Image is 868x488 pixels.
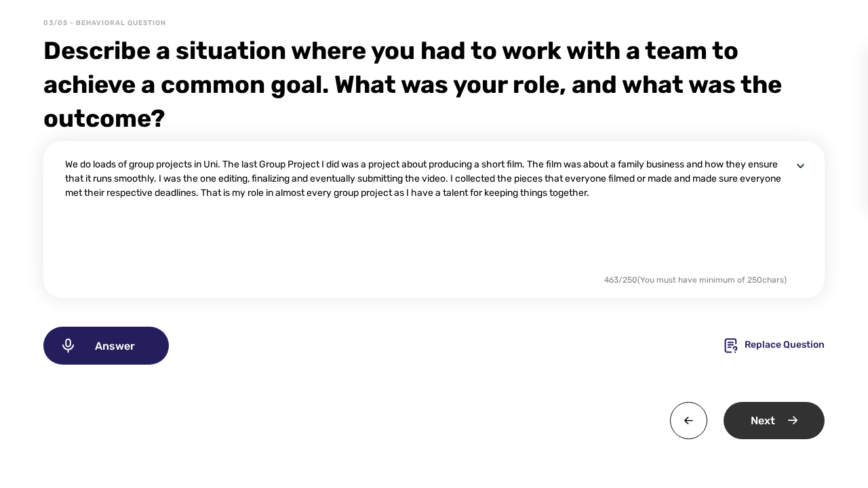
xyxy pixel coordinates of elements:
img: twa0v+wMBzw8O7hXOoXfZwY4Rs7V4QQI7OXhSEnh6TzU1B8CMcie5QIvElVkpoMP8DJr7EI0p8Ns6ryRf5n4wFbqwEIwXmb+H... [670,402,707,439]
div: Replace Question [745,338,825,354]
textarea: We do loads of group projects in Uni. The last Group Project I did was a project about producing ... [65,157,792,271]
span: Answer [77,340,153,352]
div: 463 / 250 (You must have minimum of 250 chars) [604,274,787,286]
img: disclosure [792,157,809,174]
div: 03/05 - Behavioral Question [43,18,166,28]
div: Next [724,402,825,439]
div: Describe a situation where you had to work with a team to achieve a common goal. What was your ro... [43,34,825,136]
